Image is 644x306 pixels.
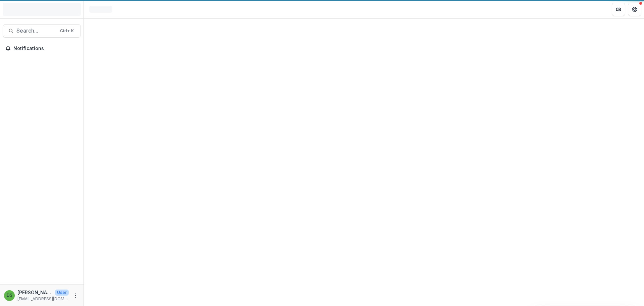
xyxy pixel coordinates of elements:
[87,4,115,14] nav: breadcrumb
[17,296,69,302] p: [EMAIL_ADDRESS][DOMAIN_NAME]
[71,292,79,300] button: More
[17,289,52,296] p: [PERSON_NAME]
[3,43,81,54] button: Notifications
[7,293,12,298] div: Deena Lauver Scotti
[13,46,78,51] span: Notifications
[628,3,641,16] button: Get Help
[55,290,69,296] p: User
[59,27,75,35] div: Ctrl + K
[16,28,56,34] span: Search...
[3,24,81,38] button: Search...
[612,3,625,16] button: Partners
